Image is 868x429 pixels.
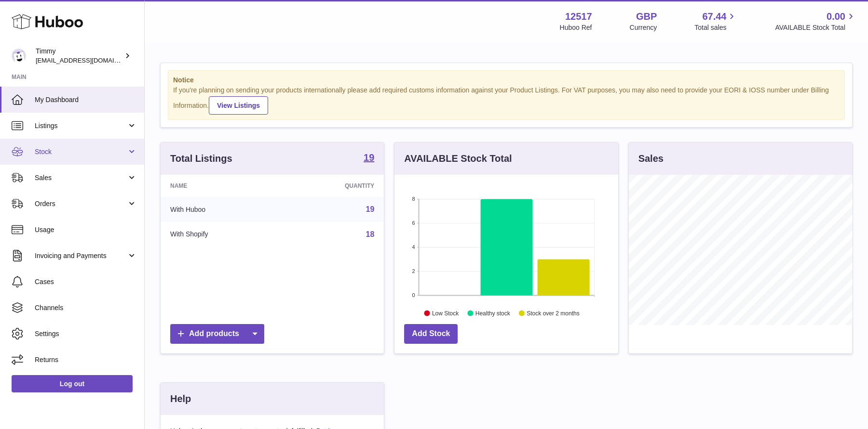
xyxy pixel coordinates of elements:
strong: 19 [364,153,374,162]
a: Log out [12,375,133,392]
text: 4 [412,244,415,250]
text: 8 [412,196,415,202]
a: 19 [366,205,375,213]
img: support@pumpkinproductivity.org [12,49,26,63]
text: Stock over 2 months [527,310,580,316]
span: Channels [35,303,137,312]
text: Healthy stock [475,310,511,316]
div: If you're planning on sending your products internationally please add required customs informati... [173,86,840,115]
th: Quantity [281,175,384,197]
span: Usage [35,225,137,234]
a: Add Stock [404,324,458,344]
a: View Listings [209,96,268,115]
td: With Shopify [161,222,281,247]
div: Huboo Ref [560,23,592,32]
a: 19 [364,153,374,164]
h3: AVAILABLE Stock Total [404,152,512,165]
strong: 12517 [565,10,592,23]
span: Listings [35,121,127,130]
span: My Dashboard [35,95,137,104]
h3: Help [170,392,191,405]
span: [EMAIL_ADDRESS][DOMAIN_NAME] [36,56,142,64]
td: With Huboo [161,197,281,222]
span: Invoicing and Payments [35,251,127,260]
strong: GBP [636,10,657,23]
span: Orders [35,199,127,208]
span: Returns [35,355,137,364]
h3: Total Listings [170,152,232,165]
span: Sales [35,173,127,182]
text: 0 [412,292,415,298]
text: Low Stock [432,310,459,316]
text: 2 [412,268,415,274]
div: Timmy [36,47,122,65]
span: 67.44 [702,10,726,23]
a: 18 [366,230,375,238]
a: 0.00 AVAILABLE Stock Total [775,10,856,32]
span: Stock [35,147,127,156]
strong: Notice [173,76,840,85]
div: Currency [630,23,657,32]
span: 0.00 [827,10,845,23]
span: Cases [35,277,137,286]
th: Name [161,175,281,197]
a: Add products [170,324,264,344]
span: Total sales [694,23,737,32]
span: AVAILABLE Stock Total [775,23,856,32]
h3: Sales [638,152,664,165]
span: Settings [35,329,137,338]
a: 67.44 Total sales [694,10,737,32]
text: 6 [412,220,415,226]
